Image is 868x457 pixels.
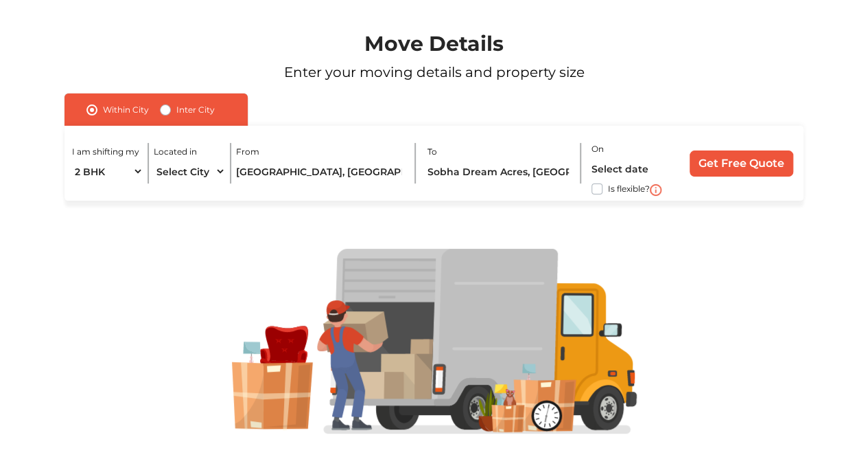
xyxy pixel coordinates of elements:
img: i [650,184,661,196]
h1: Move Details [35,32,834,56]
label: On [591,143,604,155]
label: From [236,146,259,158]
label: Within City [103,102,149,118]
label: Inter City [176,102,215,118]
label: I am shifting my [72,146,139,158]
label: To [427,146,437,158]
input: Locality [236,159,405,183]
label: Located in [154,146,197,158]
input: Get Free Quote [690,151,793,177]
input: Locality [427,159,572,183]
label: Is flexible? [608,181,650,195]
p: Enter your moving details and property size [35,62,834,82]
input: Select date [591,157,677,181]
